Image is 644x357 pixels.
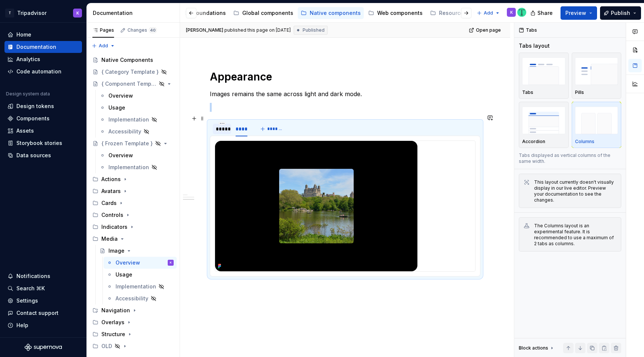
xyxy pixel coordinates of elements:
span: Open page [476,27,501,33]
p: Columns [575,139,594,145]
div: Settings [16,297,38,304]
a: Storybook stories [4,137,82,149]
a: Usage [97,102,177,114]
a: Data sources [4,149,82,161]
div: Notifications [16,272,50,280]
div: Page tree [89,54,177,352]
div: Implementation [116,283,156,290]
div: Storybook stories [16,139,62,147]
p: Tabs displayed as vertical columns of the same width. [519,152,621,164]
a: Assets [4,125,82,137]
button: placeholderTabs [519,53,569,99]
img: placeholder [522,57,565,85]
div: This layout currently doesn't visually display in our live editor. Preview your documentation to ... [534,179,616,203]
a: Resources & tools [427,7,498,19]
div: Design tokens [16,102,54,110]
div: Native components [310,9,361,17]
div: Actions [101,176,121,183]
a: Implementation [97,161,177,173]
div: Block actions [519,345,548,351]
a: Code automation [4,66,82,78]
h1: Appearance [210,70,480,83]
p: Pills [575,89,584,95]
button: Search ⌘K [4,282,82,294]
button: placeholderAccordion [519,102,569,148]
span: Add [99,43,108,49]
div: Implementation [108,116,149,123]
div: Analytics [16,56,40,63]
p: Images remains the same across light and dark mode. [210,89,480,98]
a: Native components [298,7,364,19]
div: Overlays [89,316,177,328]
div: Usage [116,271,132,278]
div: Tabs layout [519,42,550,50]
div: Accessibility [108,128,141,135]
a: Settings [4,295,82,307]
a: Overview [97,149,177,161]
span: 40 [149,27,157,33]
a: Home [4,29,82,41]
a: Global components [230,7,296,19]
a: Overview [97,90,177,102]
button: Share [527,6,558,20]
button: Add [89,41,117,51]
div: published this page on [DATE] [224,27,291,33]
div: Contact support [16,309,59,317]
div: Indicators [101,223,127,231]
div: Web components [377,9,423,17]
a: Open page [467,25,504,35]
div: Cards [101,199,117,207]
div: Global components [242,9,293,17]
span: Published [303,27,325,33]
div: Media [89,233,177,245]
div: Navigation [89,304,177,316]
a: Implementation [97,114,177,126]
a: Usage [104,269,177,281]
a: Web components [365,7,426,19]
svg: Supernova Logo [25,344,62,351]
a: OverviewK [104,257,177,269]
div: Overview [116,259,140,266]
button: Publish [600,6,641,20]
a: Components [4,113,82,124]
button: Help [4,319,82,331]
div: OLD [89,340,177,352]
div: Resources & tools [439,9,486,17]
div: Native Components [101,56,153,64]
div: Assets [16,127,34,135]
button: Notifications [4,270,82,282]
div: K [170,259,172,266]
div: Components [16,115,50,122]
div: K [510,9,513,15]
div: K [76,10,79,16]
img: Thomas Dittmer [517,8,526,17]
div: Usage [108,104,125,111]
span: Add [484,10,493,16]
img: d4527f75-1899-4254-aa53-bc16d22b5d1c.png [215,141,417,271]
div: Actions [89,173,177,185]
div: Accessibility [116,295,148,302]
button: TTripadvisorK [1,5,85,21]
div: OLD [101,342,112,350]
button: placeholderPills [572,53,622,99]
div: Cards [89,197,177,209]
a: Documentation [4,41,82,53]
div: The Columns layout is an experimental feature. It is recommended to use a maximum of 2 tabs as co... [534,223,616,247]
div: Structure [89,328,177,340]
a: Implementation [104,281,177,293]
div: Code automation [16,68,61,75]
div: Documentation [16,43,56,51]
a: { Component Template } [89,78,177,90]
div: Navigation [101,307,130,314]
div: Page tree [58,6,346,20]
div: Help [16,322,28,329]
div: Tripadvisor [17,9,47,17]
button: Contact support [4,307,82,319]
span: Share [537,9,553,17]
a: { Category Template } [89,66,177,78]
div: Media [101,235,118,243]
a: Image [97,245,177,257]
div: Overview [108,92,133,99]
div: Avatars [101,187,121,195]
div: Block actions [519,343,555,353]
